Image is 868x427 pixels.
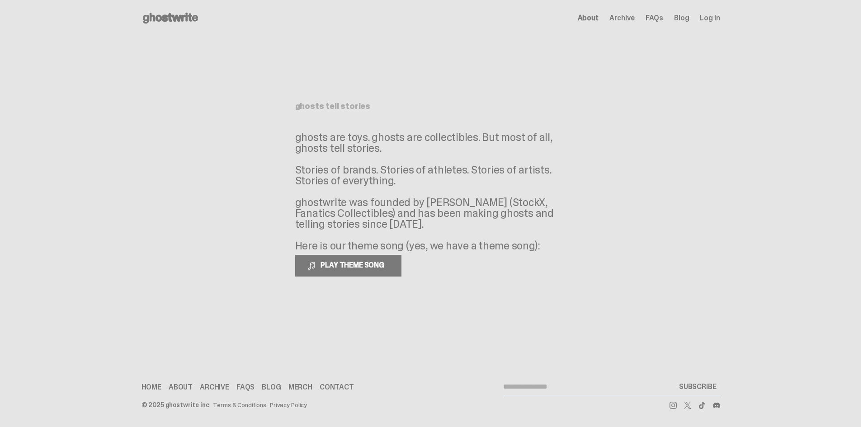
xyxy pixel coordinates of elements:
[578,14,599,22] a: About
[142,384,161,391] a: Home
[675,378,720,396] button: SUBSCRIBE
[236,384,255,391] a: FAQs
[270,402,307,408] a: Privacy Policy
[295,102,566,110] h1: ghosts tell stories
[213,402,266,408] a: Terms & Conditions
[609,14,635,22] a: Archive
[295,255,401,277] button: PLAY THEME SONG
[700,14,720,22] a: Log in
[320,384,354,391] a: Contact
[262,384,281,391] a: Blog
[288,384,312,391] a: Merch
[646,14,663,22] a: FAQs
[142,402,209,408] div: © 2025 ghostwrite inc
[200,384,229,391] a: Archive
[169,384,193,391] a: About
[295,132,566,251] p: ghosts are toys. ghosts are collectibles. But most of all, ghosts tell stories. Stories of brands...
[674,14,689,22] a: Blog
[317,260,390,270] span: PLAY THEME SONG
